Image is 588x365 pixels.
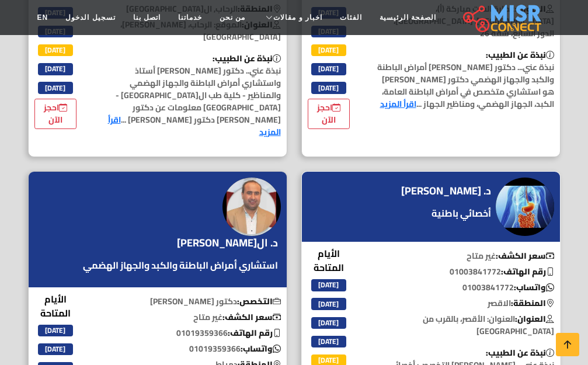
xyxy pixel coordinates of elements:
span: [DATE] [311,317,346,329]
p: نبذة عني... دكتور [PERSON_NAME] أمراض الباطنة والكبد والجهاز الهضمي دكتور [PERSON_NAME] هو استشار... [370,49,560,110]
b: نبذة عن الطبيب: [213,51,281,66]
a: الفئات [331,6,371,29]
b: سعر الكشف: [222,310,281,325]
a: اخبار و مقالات [254,6,331,29]
a: خدماتنا [169,6,211,29]
a: اقرأ المزيد [380,96,416,112]
p: 01003841772 [370,281,560,294]
a: تسجيل الدخول [57,6,124,29]
b: واتساب: [241,341,281,356]
span: اخبار و مقالات [273,12,322,23]
a: استشاري أمراض الباطنة والكبد والجهاز الهضمي [80,258,281,272]
a: الصفحة الرئيسية [371,6,445,29]
a: د. [PERSON_NAME] [401,182,494,200]
span: [DATE] [311,298,346,310]
p: العنوان: الأقصر، بالقرب من [GEOGRAPHIC_DATA] [370,313,560,338]
p: 01003841772 [370,266,560,278]
b: رقم الهاتف: [501,264,554,279]
b: التخصص: [237,294,281,309]
a: اتصل بنا [124,6,169,29]
a: اقرأ المزيد [108,112,281,140]
b: المنطقة: [511,296,554,311]
span: [DATE] [311,44,346,56]
span: [DATE] [38,82,73,93]
span: [DATE] [311,336,346,347]
img: main.misr_connect [463,3,541,32]
p: الاقصر [370,297,560,310]
span: [DATE] [38,63,73,75]
h4: د. [PERSON_NAME] [401,185,491,197]
img: د. السيد ابو زيد إبراهيم [222,178,281,236]
img: د. مينا جمال عباس [496,178,554,236]
span: [DATE] [311,82,346,93]
span: [DATE] [311,63,346,75]
p: نبذة عني.. دكتور [PERSON_NAME] أستاذ واستشاري أمراض الباطنة والجهاز الهضمي والمناظير - كلية طب ال... [96,53,287,138]
b: رقم الهاتف: [228,325,281,340]
a: من نحن [211,6,254,29]
b: نبذة عن الطبيب: [486,47,554,62]
span: [DATE] [311,279,346,291]
p: 01019359366 [96,343,287,355]
b: سعر الكشف: [496,248,554,263]
p: غير متاح [96,311,287,324]
p: دكتور [PERSON_NAME] [96,296,287,308]
b: نبذة عن الطبيب: [486,345,554,360]
a: أخصائي باطنية [401,206,494,220]
a: احجز الآن [308,99,350,129]
p: غير متاح [370,250,560,262]
h4: د. ال[PERSON_NAME] [177,237,278,249]
span: [DATE] [38,325,73,336]
a: EN [29,6,57,29]
b: واتساب: [514,280,554,295]
span: [DATE] [38,343,73,355]
b: العنوان: [515,311,554,326]
a: د. ال[PERSON_NAME] [177,234,281,252]
a: احجز الآن [34,99,77,129]
span: [DATE] [38,44,73,56]
p: 01019359366 [96,327,287,339]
